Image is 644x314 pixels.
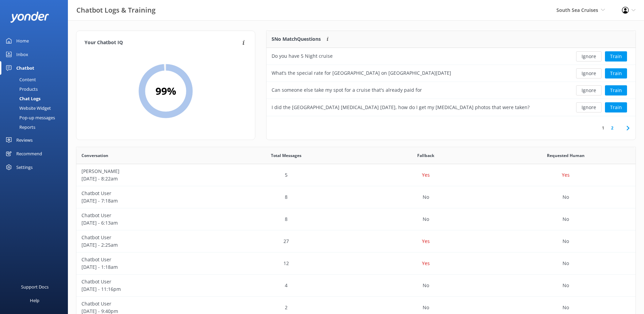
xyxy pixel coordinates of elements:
button: Train [605,68,627,78]
div: Home [16,34,29,48]
p: [DATE] - 8:22am [81,175,211,182]
p: Yes [422,171,430,179]
p: No [563,260,569,267]
h3: Chatbot Logs & Training [76,5,155,16]
button: Train [605,102,627,112]
p: No [423,304,429,311]
p: 5 No Match Questions [272,35,321,43]
button: Train [605,85,627,95]
p: No [423,282,429,289]
p: [DATE] - 11:16pm [81,285,211,293]
button: Ignore [576,68,602,78]
button: Ignore [576,102,602,112]
p: No [563,238,569,245]
div: Can someone else take my spot for a cruise that's already paid for [272,86,422,94]
p: Chatbot User [81,278,211,285]
p: 27 [283,238,289,245]
div: Help [30,294,39,307]
a: Website Widget [4,103,68,113]
button: Train [605,51,627,62]
p: Yes [562,171,570,179]
a: Chat Logs [4,94,68,103]
p: Chatbot User [81,234,211,241]
a: 1 [599,125,608,131]
div: Pop-up messages [4,113,55,122]
p: 4 [285,282,288,289]
p: Chatbot User [81,300,211,308]
div: Chat Logs [4,94,40,103]
button: Ignore [576,51,602,62]
a: Pop-up messages [4,113,68,122]
div: row [76,275,636,297]
h2: 99 % [155,83,176,99]
div: Chatbot [16,61,34,75]
a: Products [4,84,68,94]
p: No [563,304,569,311]
div: Reviews [16,133,33,147]
p: Yes [422,238,430,245]
span: South Sea Cruises [556,7,598,13]
div: Website Widget [4,103,51,113]
div: row [76,208,636,230]
p: 5 [285,171,288,179]
div: row [76,252,636,275]
div: Reports [4,122,35,132]
div: row [266,99,636,116]
img: yonder-white-logo.png [10,12,49,23]
p: No [423,215,429,223]
p: [DATE] - 2:25am [81,241,211,249]
p: Chatbot User [81,212,211,219]
div: Products [4,84,38,94]
div: Support Docs [21,280,49,294]
span: Conversation [81,152,108,159]
div: grid [266,48,636,116]
div: I did the [GEOGRAPHIC_DATA] [MEDICAL_DATA] [DATE], how do I get my [MEDICAL_DATA] photos that wer... [272,104,530,111]
div: Content [4,75,36,84]
div: Settings [16,160,33,174]
a: Content [4,75,68,84]
p: [DATE] - 6:13am [81,219,211,227]
div: row [76,230,636,252]
div: Inbox [16,48,28,61]
div: row [266,82,636,99]
p: 2 [285,304,288,311]
p: No [563,193,569,201]
div: Do you have 5 Night cruise [272,52,333,60]
button: Ignore [576,85,602,95]
p: [DATE] - 1:18am [81,263,211,271]
h4: Your Chatbot IQ [85,39,240,47]
p: No [423,193,429,201]
p: Chatbot User [81,256,211,263]
p: 12 [283,260,289,267]
p: [PERSON_NAME] [81,168,211,175]
p: Chatbot User [81,190,211,197]
div: row [76,164,636,186]
span: Fallback [417,152,434,159]
div: What’s the special rate for [GEOGRAPHIC_DATA] on [GEOGRAPHIC_DATA][DATE] [272,69,451,77]
div: row [266,65,636,82]
div: row [266,48,636,65]
p: Yes [422,260,430,267]
p: No [563,282,569,289]
a: 2 [608,125,617,131]
div: row [76,186,636,208]
p: 8 [285,193,288,201]
div: Recommend [16,147,42,160]
p: 8 [285,215,288,223]
a: Reports [4,122,68,132]
p: No [563,215,569,223]
span: Total Messages [271,152,301,159]
span: Requested Human [547,152,585,159]
p: [DATE] - 7:18am [81,197,211,205]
